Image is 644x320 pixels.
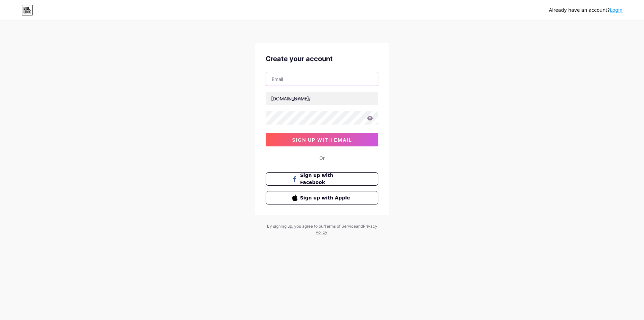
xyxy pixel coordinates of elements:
div: By signing up, you agree to our and . [265,223,379,235]
span: Sign up with Apple [300,194,352,201]
button: Sign up with Facebook [266,172,378,186]
div: Or [319,154,325,162]
a: Terms of Service [324,224,356,229]
div: Create your account [266,54,378,64]
button: sign up with email [266,133,378,146]
span: sign up with email [292,137,352,143]
div: [DOMAIN_NAME]/ [271,95,311,102]
input: username [266,92,378,105]
a: Login [610,7,623,13]
input: Email [266,72,378,86]
div: Already have an account? [549,7,623,14]
button: Sign up with Apple [266,191,378,204]
span: Sign up with Facebook [300,172,352,186]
